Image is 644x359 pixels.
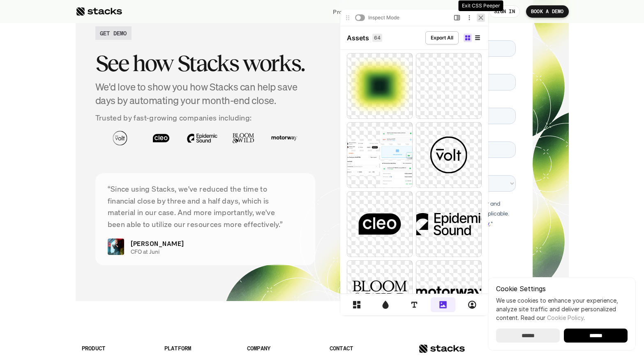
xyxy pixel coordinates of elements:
p: CFO at Juni [131,248,296,255]
h3: Assets [20,33,45,42]
p: “Since using Stacks, we've reduced the time to financial close by three and a half days, which is... [108,183,303,230]
div: 64 [45,34,55,42]
h2: See how Stacks works. [95,51,316,76]
h4: We'd love to show you how Stacks can help save days by automating your month-end close. [95,80,316,108]
p: CONTACT [330,344,402,352]
p: Cookie Settings [496,285,628,292]
p: PLATFORM [164,344,237,352]
span: Export All [104,34,126,42]
p: PRODUCT [82,344,155,352]
a: BOOK A DEMO [526,5,569,18]
p: Trusted by fast-growing companies including: [95,112,316,124]
a: Privacy Policy [97,190,133,196]
a: Cookie Policy [547,314,584,321]
p: We use cookies to enhance your experience, analyze site traffic and deliver personalized content. [496,296,628,322]
p: Inspect Mode [41,14,72,21]
button: Export All [98,31,132,44]
p: [PERSON_NAME] [131,239,184,248]
span: Read our . [521,314,585,321]
p: COMPANY [247,344,320,352]
p: BOOK A DEMO [531,9,564,14]
h2: GET DEMO [100,29,127,37]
